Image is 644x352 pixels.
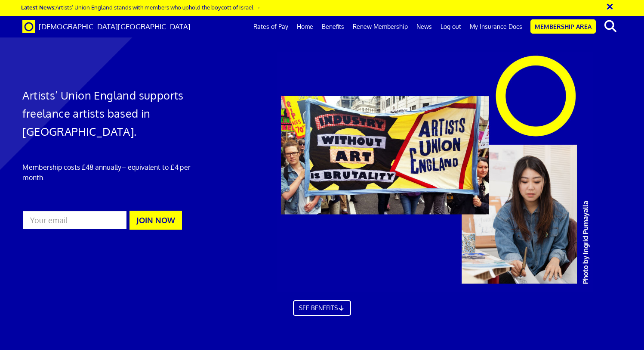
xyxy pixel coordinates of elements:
p: Membership costs £48 annually – equivalent to £4 per month. [22,162,213,183]
a: Rates of Pay [249,16,293,37]
a: News [412,16,436,37]
a: Latest News:Artists’ Union England stands with members who uphold the boycott of Israel → [21,3,260,11]
a: My Insurance Docs [465,16,527,37]
strong: Latest News: [21,3,55,11]
span: [DEMOGRAPHIC_DATA][GEOGRAPHIC_DATA] [39,22,191,31]
a: Renew Membership [348,16,412,37]
a: Brand [DEMOGRAPHIC_DATA][GEOGRAPHIC_DATA] [16,16,197,37]
a: Log out [436,16,465,37]
button: JOIN NOW [129,211,182,230]
a: Membership Area [530,19,596,34]
a: Benefits [317,16,348,37]
button: search [598,17,624,35]
a: SEE BENEFITS [293,300,351,316]
h1: Artists’ Union England supports freelance artists based in [GEOGRAPHIC_DATA]. [22,86,213,140]
a: Home [293,16,317,37]
input: Your email [22,210,127,230]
